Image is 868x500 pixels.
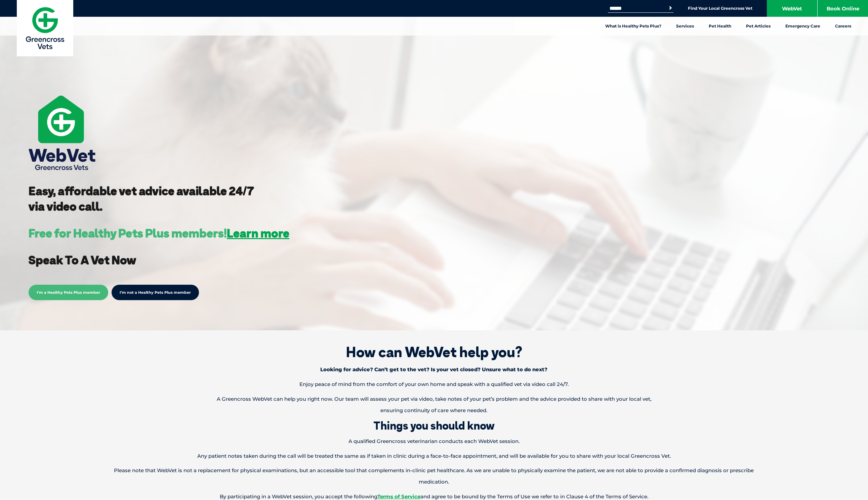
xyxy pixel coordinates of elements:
[95,436,773,447] p: A qualified Greencross veterinarian conducts each WebVet session.
[95,393,773,416] p: A Greencross WebVet can help you right now. Our team will assess your pet via video, take notes o...
[29,227,289,239] h3: Free for Healthy Pets Plus members!
[95,450,773,462] p: Any patient notes taken during the call will be treated the same as if taken in clinic during a f...
[95,364,773,375] p: Looking for advice? Can’t get to the vet? Is your vet closed? Unsure what to do next?
[10,344,858,360] h1: How can WebVet help you?
[377,493,420,500] a: Terms of Service
[688,6,752,11] a: Find Your Local Greencross Vet
[701,17,739,36] a: Pet Health
[95,465,773,488] p: Please note that WebVet is not a replacement for physical examinations, but an accessible tool th...
[29,253,136,267] strong: Speak To A Vet Now
[828,17,859,36] a: Careers
[739,17,778,36] a: Pet Articles
[29,183,254,214] strong: Easy, affordable vet advice available 24/7 via video call.
[29,289,108,295] a: I’m a Healthy Pets Plus member
[29,285,108,300] span: I’m a Healthy Pets Plus member
[667,5,674,11] button: Search
[112,285,199,300] a: I’m not a Healthy Pets Plus member
[669,17,701,36] a: Services
[227,226,289,240] a: Learn more
[598,17,669,36] a: What is Healthy Pets Plus?
[95,379,773,390] p: Enjoy peace of mind from the comfort of your own home and speak with a qualified vet via video ca...
[778,17,828,36] a: Emergency Care
[10,419,858,432] h2: Things you should know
